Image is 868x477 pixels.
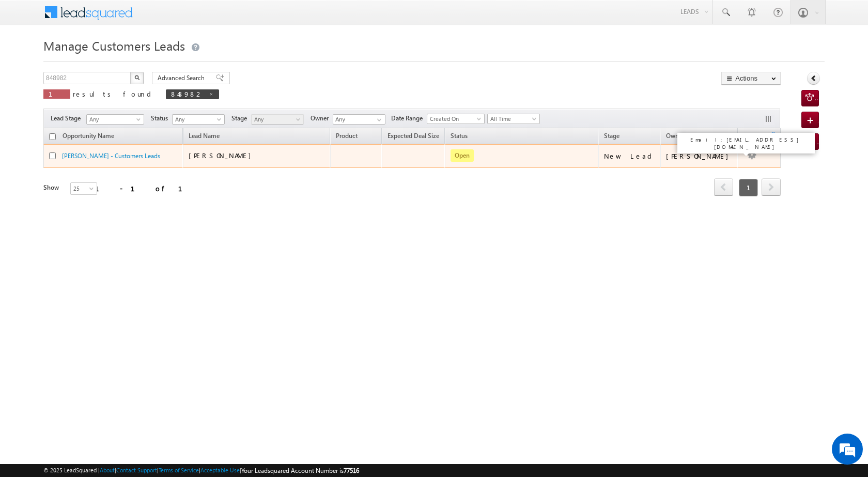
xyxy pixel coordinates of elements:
a: Any [172,114,225,125]
img: d_60004797649_company_0_60004797649 [18,54,43,68]
span: Any [87,115,141,124]
span: All Time [488,114,537,124]
a: Expected Deal Size [382,130,444,144]
span: Opportunity Name [63,132,114,140]
textarea: Type your message and hit 'Enter' [13,96,189,310]
span: Owner [311,114,333,123]
span: Owner [666,132,684,140]
a: Created On [427,114,485,124]
span: Expected Deal Size [388,132,439,140]
a: next [762,179,781,196]
a: Show All Items [371,115,384,125]
span: Lead Stage [51,114,85,123]
a: All Time [487,114,540,124]
a: Stage [599,130,625,144]
span: Open [451,149,474,162]
span: Your Leadsquared Account Number is [241,467,359,474]
span: Stage [604,132,619,140]
span: Status [151,114,172,123]
span: Lead Name [183,130,225,144]
input: Check all records [49,133,56,140]
div: [PERSON_NAME] [666,151,734,161]
span: Created On [427,114,481,124]
span: Advanced Search [158,73,208,83]
a: Any [86,114,144,125]
a: Opportunity Name [57,130,119,144]
div: 1 - 1 of 1 [95,182,195,194]
p: Email: [EMAIL_ADDRESS][DOMAIN_NAME] [681,136,811,150]
a: Terms of Service [159,467,199,473]
a: Status [445,130,473,144]
div: Show [43,183,62,192]
span: prev [714,178,733,196]
span: 25 [71,184,98,193]
a: About [100,467,115,473]
span: 848982 [171,89,204,98]
span: 77516 [344,467,359,474]
span: Product [336,132,358,140]
span: Any [252,115,301,124]
a: Any [251,114,304,125]
span: Stage [231,114,251,123]
span: Date Range [391,114,427,123]
span: 1 [49,89,65,98]
div: New Lead [604,151,656,161]
a: Acceptable Use [200,467,240,473]
a: Contact Support [116,467,157,473]
span: Any [173,115,222,124]
div: Minimize live chat window [169,5,194,30]
button: Actions [721,72,781,85]
a: 25 [70,182,97,195]
div: Chat with us now [54,54,174,68]
img: Search [134,75,139,80]
em: Start Chat [141,318,188,332]
span: Manage Customers Leads [43,37,185,54]
span: 1 [739,179,758,196]
span: [PERSON_NAME] [189,151,256,160]
input: Type to Search [333,114,385,125]
span: © 2025 LeadSquared | | | | | [43,466,359,475]
a: [PERSON_NAME] - Customers Leads [62,152,160,160]
span: next [762,178,781,196]
a: prev [714,179,733,196]
span: results found [73,89,155,98]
